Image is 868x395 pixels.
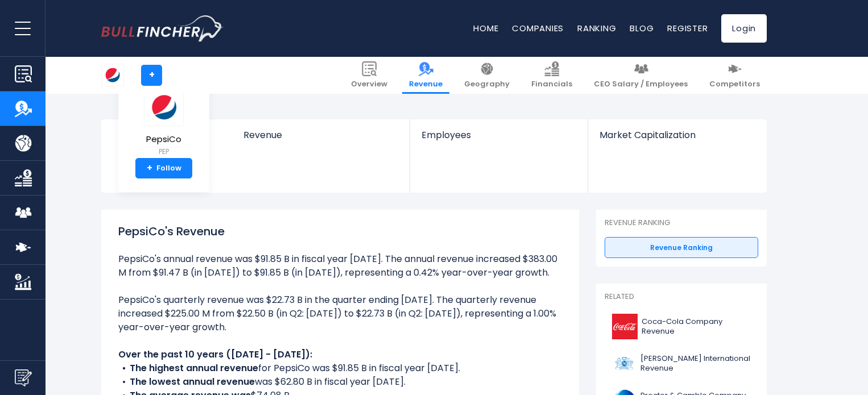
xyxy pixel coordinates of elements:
[630,22,654,34] a: Blog
[118,293,562,334] li: PepsiCo's quarterly revenue was $22.73 B in the quarter ending [DATE]. The quarterly revenue incr...
[144,88,184,126] img: PEP logo
[611,351,637,376] img: PM logo
[605,311,758,342] a: Coca-Cola Company Revenue
[144,135,184,144] span: PepsiCo
[531,80,572,89] span: Financials
[101,15,224,41] img: bullfincher logo
[587,57,695,94] a: CEO Salary / Employees
[667,22,708,34] a: Register
[141,65,162,86] a: +
[594,80,688,89] span: CEO Salary / Employees
[118,361,562,375] li: for PepsiCo was $91.85 B in fiscal year [DATE].
[147,163,152,173] strong: +
[118,223,562,240] h1: PepsiCo's Revenue
[344,57,394,94] a: Overview
[605,348,758,379] a: [PERSON_NAME] International Revenue
[588,119,766,160] a: Market Capitalization
[605,237,758,259] a: Revenue Ranking
[101,15,224,41] a: Go to homepage
[709,80,760,89] span: Competitors
[600,130,754,140] span: Market Capitalization
[130,361,258,375] b: The highest annual revenue
[130,375,255,388] b: The lowest annual revenue
[524,57,579,94] a: Financials
[457,57,516,94] a: Geography
[118,348,312,361] b: Over the past 10 years ([DATE] - [DATE]):
[721,14,767,43] a: Login
[702,57,767,94] a: Competitors
[243,130,399,140] span: Revenue
[605,292,758,302] p: Related
[143,88,184,159] a: PepsiCo PEP
[605,218,758,228] p: Revenue Ranking
[118,375,562,389] li: was $62.80 B in fiscal year [DATE].
[102,64,123,86] img: PEP logo
[421,130,576,140] span: Employees
[512,22,564,34] a: Companies
[118,252,562,280] li: PepsiCo's annual revenue was $91.85 B in fiscal year [DATE]. The annual revenue increased $383.00...
[232,119,410,160] a: Revenue
[464,80,510,89] span: Geography
[135,158,192,178] a: +Follow
[144,147,184,157] small: PEP
[473,22,498,34] a: Home
[611,314,638,339] img: KO logo
[410,119,587,160] a: Employees
[409,80,443,89] span: Revenue
[402,57,449,94] a: Revenue
[577,22,616,34] a: Ranking
[351,80,387,89] span: Overview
